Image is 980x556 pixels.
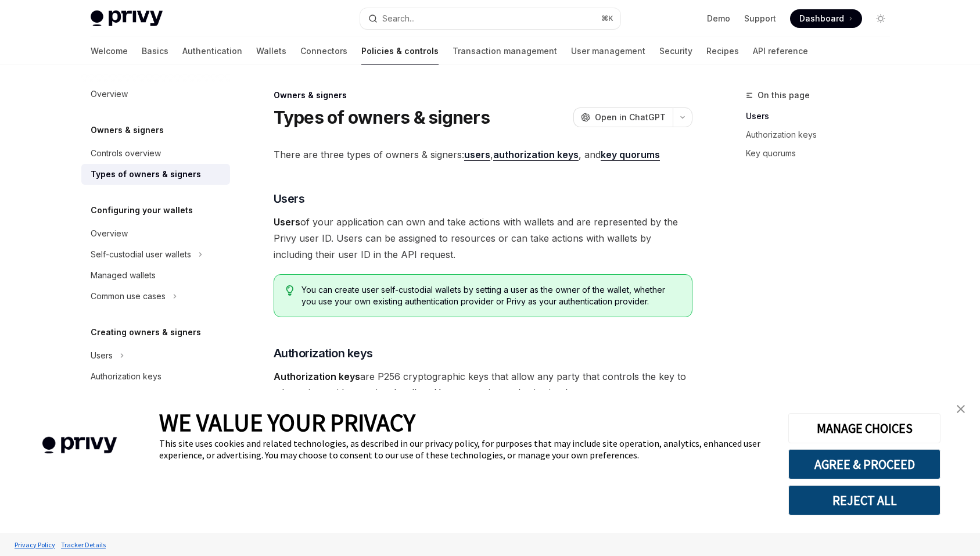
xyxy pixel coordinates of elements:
[707,13,730,24] a: Demo
[573,107,673,127] button: Open in ChatGPT
[91,325,201,339] h5: Creating owners & signers
[274,371,360,382] strong: Authorization keys
[799,13,844,24] span: Dashboard
[790,9,862,28] a: Dashboard
[142,37,168,65] a: Basics
[274,191,305,207] span: Users
[949,397,972,421] a: close banner
[601,14,613,23] span: ⌘ K
[159,437,771,461] div: This site uses cookies and related technologies, as described in our privacy policy, for purposes...
[493,149,579,161] a: authorization keys
[91,123,164,137] h5: Owners & signers
[81,84,230,105] a: Overview
[286,285,294,296] svg: Tip
[81,265,230,286] a: Managed wallets
[788,449,940,479] button: AGREE & PROCEED
[957,405,965,413] img: close banner
[91,370,161,383] div: Authorization keys
[274,216,300,228] strong: Users
[746,125,899,144] a: Authorization keys
[256,37,286,65] a: Wallets
[788,485,940,515] button: REJECT ALL
[595,112,666,123] span: Open in ChatGPT
[744,13,776,24] a: Support
[91,349,113,363] div: Users
[274,368,692,417] span: are P256 cryptographic keys that allow any party that controls the key to take actions with assoc...
[601,149,660,161] a: key quorums
[81,387,230,408] a: Key quorums
[91,247,191,261] div: Self-custodial user wallets
[453,37,557,65] a: Transaction management
[758,88,810,102] span: On this page
[81,164,230,185] a: Types of owners & signers
[274,107,490,128] h1: Types of owners & signers
[746,144,899,163] a: Key quorums
[788,413,940,443] button: MANAGE CHOICES
[706,37,739,65] a: Recipes
[17,420,142,471] img: company logo
[81,223,230,244] a: Overview
[301,284,680,307] span: You can create user self-custodial wallets by setting a user as the owner of the wallet, whether ...
[91,10,163,27] img: light logo
[91,268,156,282] div: Managed wallets
[91,87,128,101] div: Overview
[361,37,439,65] a: Policies & controls
[159,407,415,437] span: WE VALUE YOUR PRIVACY
[300,37,347,65] a: Connectors
[91,167,201,181] div: Types of owners & signers
[81,366,230,387] a: Authorization keys
[91,227,128,241] div: Overview
[81,143,230,164] a: Controls overview
[601,149,660,160] strong: key quorums
[274,345,373,361] span: Authorization keys
[91,146,161,160] div: Controls overview
[382,12,415,26] div: Search...
[182,37,242,65] a: Authentication
[274,89,692,101] div: Owners & signers
[91,203,193,217] h5: Configuring your wallets
[464,149,490,161] a: users
[659,37,692,65] a: Security
[871,9,890,28] button: Toggle dark mode
[360,8,620,29] button: Search...⌘K
[274,214,692,263] span: of your application can own and take actions with wallets and are represented by the Privy user I...
[493,149,579,160] strong: authorization keys
[274,146,692,163] span: There are three types of owners & signers: , , and
[571,37,645,65] a: User management
[91,37,128,65] a: Welcome
[12,535,58,555] a: Privacy Policy
[746,107,899,125] a: Users
[91,289,166,303] div: Common use cases
[58,535,109,555] a: Tracker Details
[464,149,490,160] strong: users
[753,37,808,65] a: API reference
